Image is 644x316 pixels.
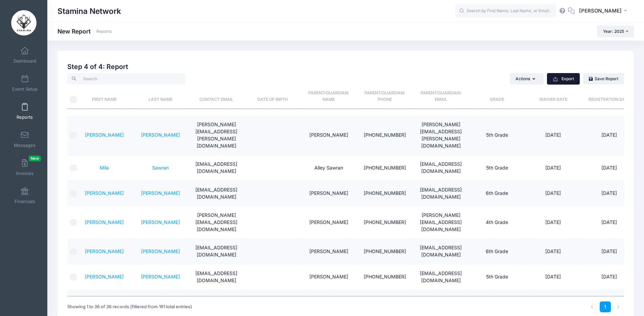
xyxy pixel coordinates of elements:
[9,43,41,67] a: Dashboard
[141,248,180,254] a: [PERSON_NAME]
[413,85,469,109] th: Parent/Guardian: Email: activate to sort column ascending
[76,85,132,109] th: First Name: activate to sort column ascending
[301,206,357,239] td: [PERSON_NAME]
[85,219,124,225] a: [PERSON_NAME]
[357,85,413,109] th: Parent/Guardian: Phone: activate to sort column ascending
[67,63,624,71] h2: Step 4 of 4: Report
[413,265,469,290] td: [EMAIL_ADDRESS][DOMAIN_NAME]
[575,3,634,19] button: [PERSON_NAME]
[85,248,124,254] a: [PERSON_NAME]
[357,116,413,155] td: [PHONE_NUMBER]
[9,99,41,123] a: Reports
[413,290,469,315] td: [EMAIL_ADDRESS][DOMAIN_NAME]
[141,132,180,138] a: [PERSON_NAME]
[525,116,581,155] td: [DATE]
[57,3,121,19] h1: Stamina Network
[188,116,244,155] td: [PERSON_NAME][EMAIL_ADDRESS][PERSON_NAME][DOMAIN_NAME]
[132,85,188,109] th: Last Name: activate to sort column ascending
[357,265,413,290] td: [PHONE_NUMBER]
[357,155,413,181] td: [PHONE_NUMBER]
[11,10,37,36] img: Stamina Network
[357,206,413,239] td: [PHONE_NUMBER]
[525,290,581,315] td: [DATE]
[469,85,525,109] th: Grade: activate to sort column ascending
[244,85,301,109] th: Date of Birth: activate to sort column ascending
[469,265,525,290] td: 5th Grade
[525,85,581,109] th: Waiver Date: activate to sort column ascending
[188,265,244,290] td: [EMAIL_ADDRESS][DOMAIN_NAME]
[17,114,33,120] span: Reports
[581,181,637,206] td: [DATE]
[301,155,357,181] td: Alley Sawran
[29,156,41,161] span: New
[188,155,244,181] td: [EMAIL_ADDRESS][DOMAIN_NAME]
[413,206,469,239] td: [PERSON_NAME][EMAIL_ADDRESS][DOMAIN_NAME]
[301,239,357,264] td: [PERSON_NAME]
[301,85,357,109] th: Parent/Guardian: Name: activate to sort column ascending
[12,86,38,92] span: Event Setup
[141,274,180,279] a: [PERSON_NAME]
[581,290,637,315] td: [DATE]
[597,26,634,37] button: Year: 2025
[469,155,525,181] td: 5th Grade
[85,274,124,279] a: [PERSON_NAME]
[357,239,413,264] td: [PHONE_NUMBER]
[413,155,469,181] td: [EMAIL_ADDRESS][DOMAIN_NAME]
[455,4,556,18] input: Search by First Name, Last Name, or Email...
[15,199,35,204] span: Financials
[85,132,124,138] a: [PERSON_NAME]
[510,73,544,85] button: Actions
[413,239,469,264] td: [EMAIL_ADDRESS][DOMAIN_NAME]
[57,28,112,35] h1: New Report
[603,29,624,34] span: Year: 2025
[469,206,525,239] td: 4th Grade
[188,181,244,206] td: [EMAIL_ADDRESS][DOMAIN_NAME]
[14,58,36,64] span: Dashboard
[100,165,109,171] a: Mila
[547,73,580,85] button: Export
[188,85,244,109] th: Contact Email: activate to sort column ascending
[67,73,186,85] input: Search
[301,265,357,290] td: [PERSON_NAME]
[301,181,357,206] td: [PERSON_NAME]
[85,190,124,196] a: [PERSON_NAME]
[188,290,244,315] td: [EMAIL_ADDRESS][DOMAIN_NAME]
[16,171,33,176] span: Invoices
[579,7,622,15] span: [PERSON_NAME]
[413,116,469,155] td: [PERSON_NAME][EMAIL_ADDRESS][PERSON_NAME][DOMAIN_NAME]
[525,155,581,181] td: [DATE]
[357,290,413,315] td: [PHONE_NUMBER]
[301,116,357,155] td: [PERSON_NAME]
[469,239,525,264] td: 6th Grade
[581,265,637,290] td: [DATE]
[141,219,180,225] a: [PERSON_NAME]
[301,290,357,315] td: [PERSON_NAME]
[469,290,525,315] td: 5th Grade
[9,128,41,151] a: Messages
[188,239,244,264] td: [EMAIL_ADDRESS][DOMAIN_NAME]
[525,181,581,206] td: [DATE]
[188,206,244,239] td: [PERSON_NAME][EMAIL_ADDRESS][DOMAIN_NAME]
[357,181,413,206] td: [PHONE_NUMBER]
[141,190,180,196] a: [PERSON_NAME]
[583,73,624,85] a: Save Report
[525,265,581,290] td: [DATE]
[9,71,41,95] a: Event Setup
[469,181,525,206] td: 6th Grade
[9,156,41,179] a: InvoicesNew
[581,116,637,155] td: [DATE]
[469,116,525,155] td: 5th Grade
[14,142,35,148] span: Messages
[581,155,637,181] td: [DATE]
[600,301,611,313] a: 1
[525,206,581,239] td: [DATE]
[96,29,112,34] a: Reports
[67,299,192,315] div: Showing 1 to 36 of 36 records (filtered from 181 total entries)
[9,184,41,207] a: Financials
[581,85,637,109] th: Registration Date: activate to sort column ascending
[413,181,469,206] td: [EMAIL_ADDRESS][DOMAIN_NAME]
[581,206,637,239] td: [DATE]
[525,239,581,264] td: [DATE]
[152,165,169,171] a: Sawran
[581,239,637,264] td: [DATE]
